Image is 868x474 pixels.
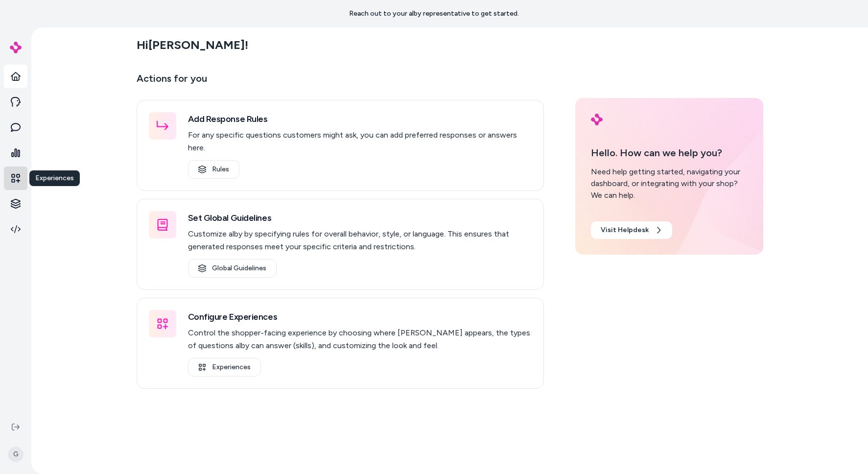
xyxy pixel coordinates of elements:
h2: Hi [PERSON_NAME] ! [137,38,248,52]
p: Customize alby by specifying rules for overall behavior, style, or language. This ensures that ge... [188,228,532,253]
img: alby Logo [591,114,603,125]
h3: Set Global Guidelines [188,211,532,225]
img: alby Logo [10,42,22,53]
span: G [8,447,23,462]
p: Hello. How can we help you? [591,145,748,160]
p: Reach out to your alby representative to get started. [349,9,519,19]
div: Experiences [29,170,80,186]
a: Visit Helpdesk [591,221,672,239]
h3: Add Response Rules [188,112,532,126]
a: Rules [188,160,239,179]
h3: Configure Experiences [188,310,532,324]
p: Actions for you [137,71,544,94]
p: For any specific questions customers might ask, you can add preferred responses or answers here. [188,129,532,154]
a: Global Guidelines [188,259,277,278]
button: G [6,439,25,470]
p: Control the shopper-facing experience by choosing where [PERSON_NAME] appears, the types of quest... [188,327,532,352]
a: Experiences [188,358,261,377]
div: Need help getting started, navigating your dashboard, or integrating with your shop? We can help. [591,166,748,201]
